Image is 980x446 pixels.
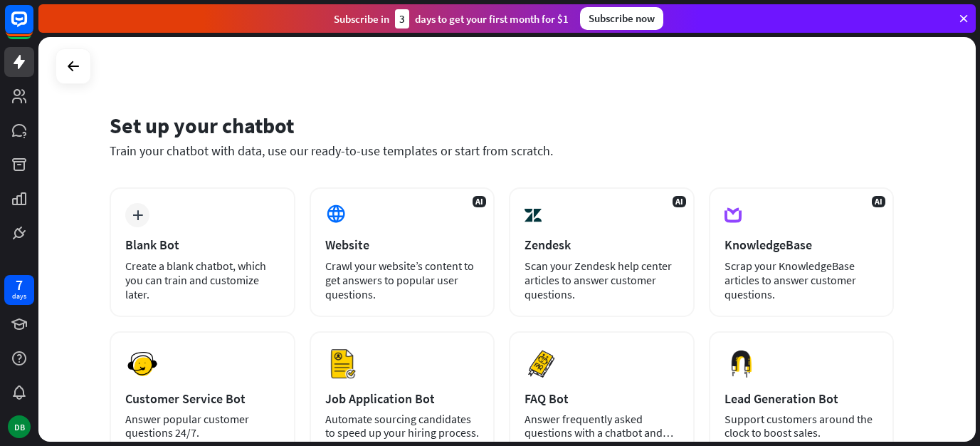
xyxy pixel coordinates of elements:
div: KnowledgeBase [725,237,879,253]
div: Answer popular customer questions 24/7. [125,413,280,440]
div: Customer Service Bot [125,390,280,407]
div: Answer frequently asked questions with a chatbot and save your time. [525,413,679,440]
div: Scrap your KnowledgeBase articles to answer customer questions. [725,259,879,301]
div: Zendesk [525,237,679,253]
div: Subscribe now [580,7,663,30]
div: Subscribe in days to get your first month for $1 [334,9,569,28]
span: AI [473,196,486,207]
div: Set up your chatbot [110,112,894,139]
i: plus [132,210,143,220]
a: 7 days [4,275,34,305]
div: 7 [16,279,23,291]
div: Scan your Zendesk help center articles to answer customer questions. [525,259,679,301]
div: days [12,291,26,301]
div: Crawl your website’s content to get answers to popular user questions. [325,259,480,301]
div: DB [8,415,31,438]
div: Job Application Bot [325,390,480,407]
div: Automate sourcing candidates to speed up your hiring process. [325,413,480,440]
div: Create a blank chatbot, which you can train and customize later. [125,259,280,301]
div: Train your chatbot with data, use our ready-to-use templates or start from scratch. [110,142,894,159]
div: FAQ Bot [525,390,679,407]
div: Support customers around the clock to boost sales. [725,413,879,440]
div: Blank Bot [125,237,280,253]
span: AI [673,196,686,207]
div: Website [325,237,480,253]
div: Lead Generation Bot [725,390,879,407]
span: AI [872,196,885,207]
div: 3 [395,9,409,28]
